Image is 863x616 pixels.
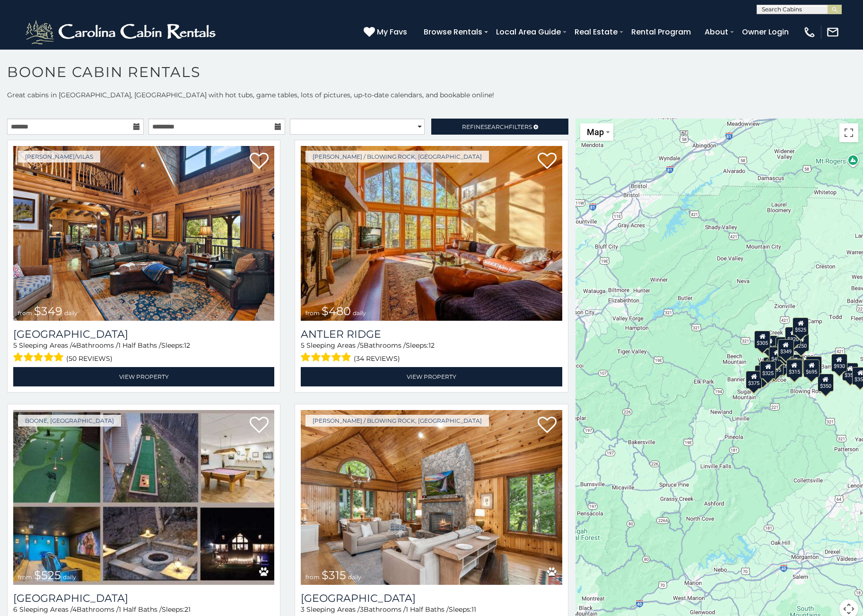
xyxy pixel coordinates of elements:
span: daily [348,573,361,581]
a: Local Area Guide [491,24,566,40]
img: phone-regular-white.png [803,26,816,39]
div: $315 [786,359,802,377]
span: 1 Half Baths / [118,341,161,350]
a: Owner Login [737,24,793,40]
a: [PERSON_NAME] / Blowing Rock, [GEOGRAPHIC_DATA] [305,151,489,163]
a: Chimney Island from $315 daily [301,410,562,585]
div: $250 [793,334,809,351]
div: $930 [831,354,847,372]
span: 5 [13,341,17,350]
h3: Chimney Island [301,592,562,605]
div: $410 [769,347,785,365]
span: 12 [428,341,435,350]
div: $695 [803,359,819,377]
a: Antler Ridge [301,328,562,341]
img: Wildlife Manor [13,410,274,585]
img: Chimney Island [301,410,562,585]
a: [GEOGRAPHIC_DATA] [13,592,274,605]
a: View Property [13,367,274,386]
a: [PERSON_NAME] / Blowing Rock, [GEOGRAPHIC_DATA] [305,415,489,427]
span: from [18,573,32,581]
div: $395 [767,358,784,376]
a: Add to favorites [538,152,557,171]
span: 11 [471,605,476,614]
a: Real Estate [570,24,622,40]
span: 3 [360,605,364,614]
a: [GEOGRAPHIC_DATA] [13,328,274,341]
span: 21 [184,605,191,614]
span: 4 [72,605,77,614]
a: RefineSearchFilters [431,119,568,135]
span: 6 [13,605,17,614]
span: 12 [184,341,190,350]
img: Antler Ridge [301,146,562,321]
span: 5 [301,341,305,350]
button: Change map style [580,123,613,141]
div: $480 [786,359,802,376]
span: Search [484,123,509,130]
span: daily [63,573,76,581]
span: 1 Half Baths / [119,605,162,614]
span: 5 [360,341,364,350]
span: daily [353,309,366,317]
a: Add to favorites [250,152,269,171]
div: $349 [778,339,794,357]
a: Antler Ridge from $480 daily [301,146,562,321]
a: Browse Rentals [419,24,487,40]
a: Add to favorites [250,416,269,436]
div: $305 [754,331,770,349]
span: Map [587,127,604,137]
a: Rental Program [627,24,696,40]
a: Diamond Creek Lodge from $349 daily [13,146,274,321]
h3: Diamond Creek Lodge [13,328,274,341]
span: 1 Half Baths / [406,605,449,614]
span: $315 [322,568,346,582]
div: $395 [787,354,803,372]
div: $375 [746,371,762,389]
span: 3 [301,605,305,614]
span: from [305,309,320,317]
span: $480 [322,304,351,318]
div: $320 [785,327,801,345]
button: Toggle fullscreen view [839,123,858,142]
span: $525 [34,568,61,582]
div: $350 [818,374,834,392]
span: $349 [34,304,62,318]
img: White-1-2.png [24,18,220,46]
a: [GEOGRAPHIC_DATA] [301,592,562,605]
div: Sleeping Areas / Bathrooms / Sleeps: [13,341,274,365]
img: mail-regular-white.png [826,26,839,39]
div: $525 [793,317,809,335]
span: (50 reviews) [66,352,113,365]
a: Wildlife Manor from $525 daily [13,410,274,585]
a: Boone, [GEOGRAPHIC_DATA] [18,415,121,427]
div: $325 [760,361,776,379]
span: Refine Filters [462,123,532,130]
div: $565 [776,337,792,355]
img: Diamond Creek Lodge [13,146,274,321]
div: Sleeping Areas / Bathrooms / Sleeps: [301,341,562,365]
h3: Wildlife Manor [13,592,274,605]
a: My Favs [364,26,410,38]
span: 4 [72,341,76,350]
span: from [305,573,320,581]
span: My Favs [377,26,407,38]
span: daily [64,309,78,317]
span: (34 reviews) [354,352,400,365]
div: $380 [806,356,822,374]
a: Add to favorites [538,416,557,436]
span: from [18,309,32,317]
a: [PERSON_NAME]/Vilas [18,151,100,163]
a: View Property [301,367,562,386]
a: About [700,24,733,40]
div: $355 [842,363,858,381]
